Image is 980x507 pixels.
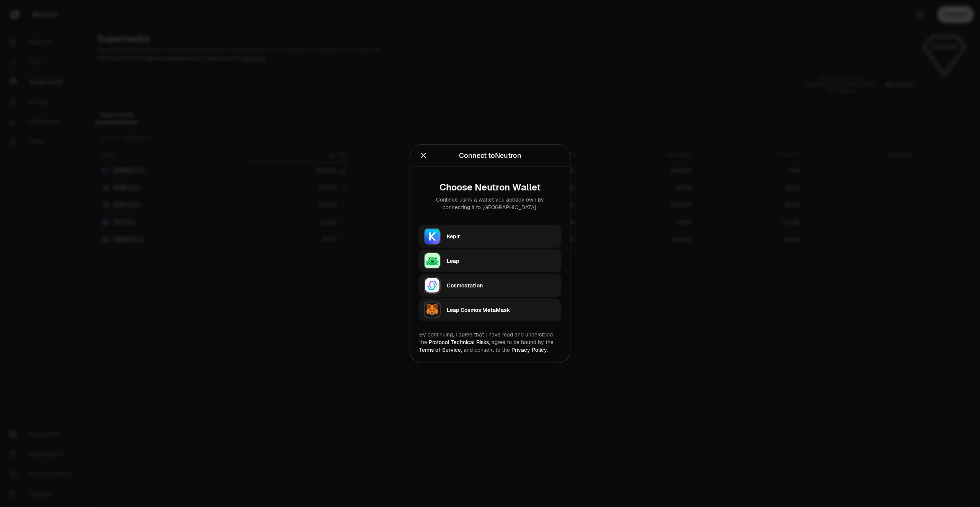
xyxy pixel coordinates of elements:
img: Leap Cosmos MetaMask [424,301,441,318]
button: Leap Cosmos MetaMaskLeap Cosmos MetaMask [419,298,561,321]
div: Cosmostation [447,281,556,289]
div: Connect to Neutron [459,150,521,161]
div: Choose Neutron Wallet [425,182,555,192]
div: Leap [447,257,556,264]
div: Continue using a wallet you already own by connecting it to [GEOGRAPHIC_DATA]. [425,195,555,211]
img: Cosmostation [424,277,441,294]
a: Protocol Technical Risks, [429,338,490,345]
div: Keplr [447,232,556,240]
button: LeapLeap [419,249,561,272]
a: Privacy Policy. [511,346,548,353]
img: Leap [424,252,441,269]
button: Close [419,150,428,161]
a: Terms of Service, [419,346,462,353]
div: By continuing, I agree that I have read and understood the agree to be bound by the and consent t... [419,330,561,353]
img: Keplr [424,228,441,244]
button: CosmostationCosmostation [419,274,561,297]
div: Leap Cosmos MetaMask [447,306,556,313]
button: KeplrKeplr [419,225,561,248]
